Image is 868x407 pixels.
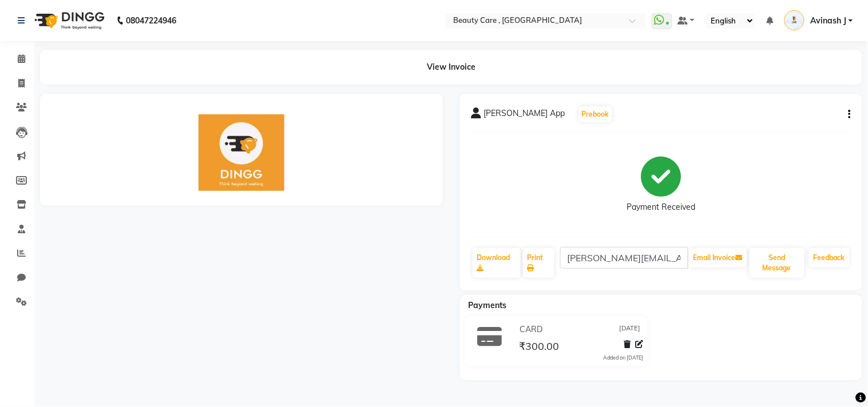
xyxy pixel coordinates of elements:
[560,247,688,269] input: enter email
[579,106,612,122] button: Prebook
[520,324,542,336] span: CARD
[29,5,108,37] img: logo
[603,354,643,362] div: Added on [DATE]
[40,50,862,85] div: View Invoice
[469,300,507,310] span: Payments
[147,9,233,91] img: file_1711537634585.png
[484,107,565,123] span: [PERSON_NAME] App
[810,15,846,27] span: Avinash J
[784,10,804,30] img: Avinash J
[523,248,554,278] a: Print
[627,202,695,214] div: Payment Received
[126,5,176,37] b: 08047224946
[519,340,559,356] span: ₹300.00
[750,248,804,278] button: Send Message
[619,324,640,336] span: [DATE]
[809,248,850,268] a: Feedback
[473,248,521,278] a: Download
[689,248,747,268] button: Email Invoice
